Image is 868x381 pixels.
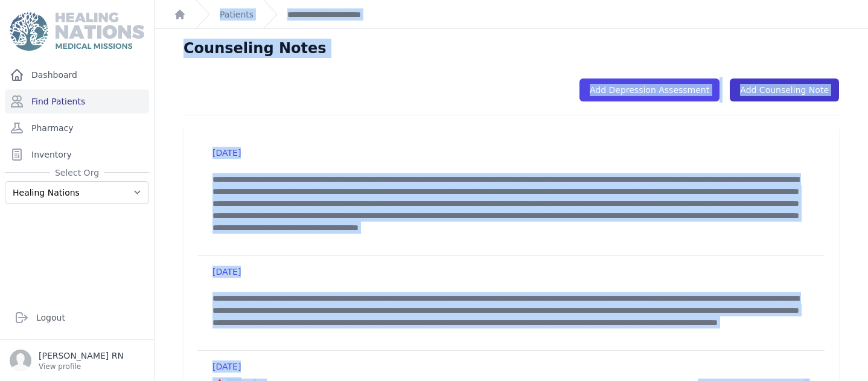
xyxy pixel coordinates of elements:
a: Add Depression Assessment [579,78,720,101]
h1: Counseling Notes [183,39,327,58]
a: Add Counseling Note [730,78,839,101]
a: Inventory [5,142,149,167]
p: [DATE] [212,360,241,373]
p: [PERSON_NAME] RN [39,350,124,362]
a: Find Patients [5,89,149,114]
a: Pharmacy [5,116,149,140]
a: Dashboard [5,63,149,87]
a: Patients [220,8,254,21]
a: [PERSON_NAME] RN View profile [10,350,144,371]
span: Select Org [50,167,104,179]
p: [DATE] [212,147,241,159]
p: View profile [39,362,124,371]
a: Logout [10,306,144,330]
p: [DATE] [212,266,241,278]
img: Medical Missions EMR [10,12,144,51]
